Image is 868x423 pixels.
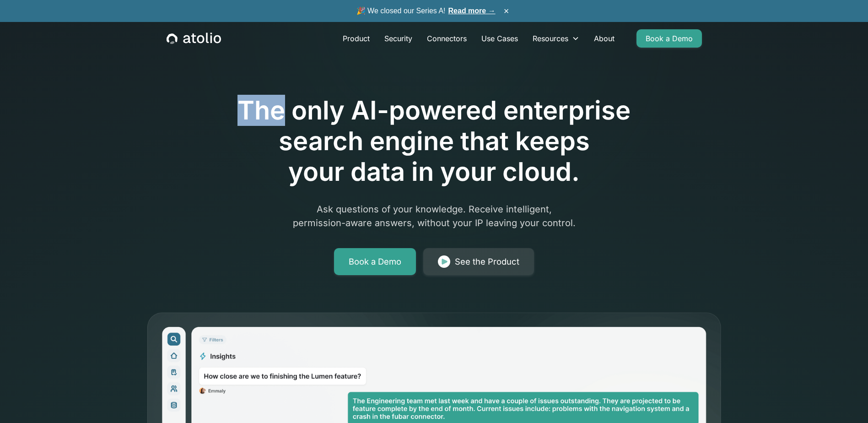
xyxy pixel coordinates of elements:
a: Product [335,29,377,48]
button: × [501,6,512,16]
span: 🎉 We closed our Series A! [356,5,496,16]
a: Use Cases [474,29,525,48]
h1: The only AI-powered enterprise search engine that keeps your data in your cloud. [200,95,669,188]
a: Security [377,29,420,48]
a: Book a Demo [334,248,416,276]
a: About [587,29,622,48]
a: Read more → [448,7,496,15]
p: Ask questions of your knowledge. Receive intelligent, permission-aware answers, without your IP l... [259,202,610,230]
div: Resources [525,29,587,48]
a: home [167,33,221,44]
a: Connectors [420,29,474,48]
div: See the Product [455,255,519,268]
div: Resources [533,33,568,44]
a: Book a Demo [636,29,702,48]
a: See the Product [423,248,534,276]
